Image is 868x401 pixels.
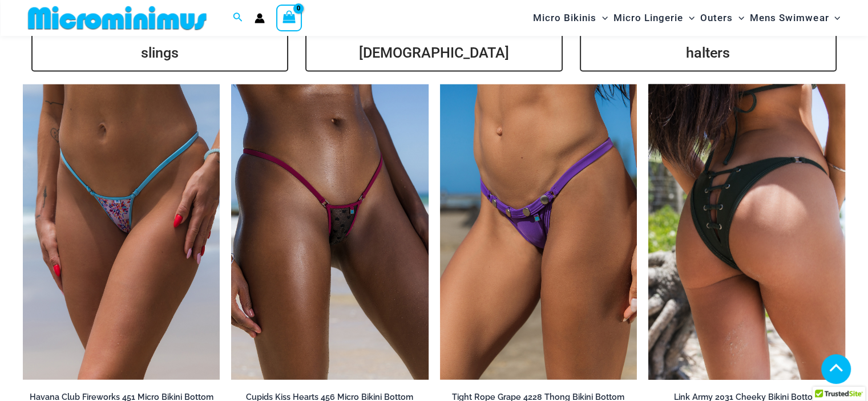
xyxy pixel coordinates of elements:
[23,84,220,380] a: Havana Club Fireworks 451 MicroHavana Club Fireworks 312 Tri Top 451 Thong 02Havana Club Firework...
[700,3,733,33] span: Outers
[255,13,265,23] a: Account icon link
[23,5,211,31] img: MM SHOP LOGO FLAT
[648,84,845,380] a: Link Army 2031 Cheeky 01Link Army 2031 Cheeky 02Link Army 2031 Cheeky 02
[533,3,596,33] span: Micro Bikinis
[613,3,683,33] span: Micro Lingerie
[683,3,695,33] span: Menu Toggle
[697,3,747,33] a: OutersMenu ToggleMenu Toggle
[747,3,843,33] a: Mens SwimwearMenu ToggleMenu Toggle
[23,84,220,380] img: Havana Club Fireworks 451 Micro
[829,3,840,33] span: Menu Toggle
[231,84,428,380] img: Cupids Kiss Hearts 456 Micro 01
[31,34,288,72] a: slings
[750,3,829,33] span: Mens Swimwear
[305,34,562,72] a: [DEMOGRAPHIC_DATA]
[231,84,428,380] a: Cupids Kiss Hearts 456 Micro 01Cupids Kiss Hearts 323 Underwire Top 456 Micro 06Cupids Kiss Heart...
[233,11,243,25] a: Search icon link
[596,3,608,33] span: Menu Toggle
[440,84,637,380] img: Tight Rope Grape 4228 Thong Bottom 01
[733,3,744,33] span: Menu Toggle
[528,2,845,34] nav: Site Navigation
[648,84,845,380] img: Link Army 2031 Cheeky 02
[276,5,302,31] a: View Shopping Cart, empty
[611,3,697,33] a: Micro LingerieMenu ToggleMenu Toggle
[440,84,637,380] a: Tight Rope Grape 4228 Thong Bottom 01Tight Rope Grape 4228 Thong Bottom 02Tight Rope Grape 4228 T...
[580,34,837,72] a: halters
[530,3,611,33] a: Micro BikinisMenu ToggleMenu Toggle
